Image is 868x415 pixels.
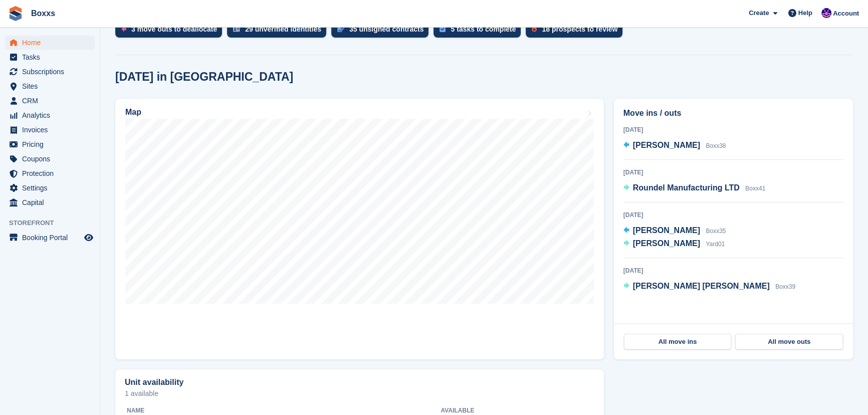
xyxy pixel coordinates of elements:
a: menu [5,36,95,50]
span: [PERSON_NAME] [PERSON_NAME] [633,282,770,290]
a: All move outs [735,334,843,350]
span: [PERSON_NAME] [633,141,700,149]
img: Jamie Malcolm [821,8,831,18]
a: menu [5,195,95,210]
h2: Unit availability [125,378,183,387]
a: [PERSON_NAME] Yard01 [623,238,725,251]
a: menu [5,166,95,180]
div: 3 move outs to deallocate [131,25,217,33]
a: menu [5,108,95,122]
a: All move ins [624,334,732,350]
span: Help [798,8,812,18]
span: Boxx35 [706,228,726,235]
p: 1 available [125,390,594,397]
a: menu [5,231,95,245]
a: 29 unverified identities [227,21,331,43]
a: menu [5,123,95,137]
span: Boxx38 [706,142,726,149]
img: move_outs_to_deallocate_icon-f764333ba52eb49d3ac5e1228854f67142a1ed5810a6f6cc68b1a99e826820c5.svg [121,26,126,32]
span: Create [749,8,769,18]
div: [DATE] [623,125,843,134]
span: Boxx41 [745,185,765,192]
h2: [DATE] in [GEOGRAPHIC_DATA] [115,70,293,84]
a: Map [115,99,604,359]
span: Settings [22,181,82,195]
span: [PERSON_NAME] [633,226,700,235]
div: 18 prospects to review [542,25,617,33]
img: contract_signature_icon-13c848040528278c33f63329250d36e43548de30e8caae1d1a13099fd9432cc5.svg [337,26,344,32]
span: Home [22,36,82,50]
span: Subscriptions [22,65,82,79]
a: [PERSON_NAME] Boxx35 [623,225,726,238]
img: prospect-51fa495bee0391a8d652442698ab0144808aea92771e9ea1ae160a38d050c398.svg [532,26,537,32]
div: 5 tasks to complete [451,25,516,33]
span: Roundel Manufacturing LTD [633,183,740,192]
h2: Map [125,108,141,117]
div: 29 unverified identities [245,25,321,33]
span: Storefront [9,218,100,228]
h2: Move ins / outs [623,107,843,119]
a: menu [5,137,95,151]
div: [DATE] [623,266,843,275]
a: menu [5,79,95,93]
a: Boxxs [27,5,59,22]
img: task-75834270c22a3079a89374b754ae025e5fb1db73e45f91037f5363f120a921f8.svg [440,26,446,32]
a: Roundel Manufacturing LTD Boxx41 [623,182,766,195]
a: menu [5,94,95,108]
img: verify_identity-adf6edd0f0f0b5bbfe63781bf79b02c33cf7c696d77639b501bdc392416b5a36.svg [233,26,240,32]
span: Protection [22,166,82,180]
span: Sites [22,79,82,93]
span: Coupons [22,152,82,166]
span: Capital [22,195,82,210]
a: [PERSON_NAME] [PERSON_NAME] Boxx39 [623,280,795,293]
a: menu [5,65,95,79]
a: [PERSON_NAME] Boxx38 [623,139,726,152]
img: stora-icon-8386f47178a22dfd0bd8f6a31ec36ba5ce8667c1dd55bd0f319d3a0aa187defe.svg [8,6,23,21]
a: menu [5,152,95,166]
a: 18 prospects to review [526,21,627,43]
div: 35 unsigned contracts [349,25,424,33]
a: menu [5,50,95,64]
span: Yard01 [706,241,725,248]
span: CRM [22,94,82,108]
a: 3 move outs to deallocate [115,21,227,43]
div: [DATE] [623,168,843,177]
a: Preview store [83,232,95,244]
span: Analytics [22,108,82,122]
div: [DATE] [623,211,843,220]
span: Tasks [22,50,82,64]
span: [PERSON_NAME] [633,239,700,248]
a: 5 tasks to complete [433,21,526,43]
span: Booking Portal [22,231,82,245]
span: Boxx39 [775,283,795,290]
a: menu [5,181,95,195]
span: Invoices [22,123,82,137]
span: Pricing [22,137,82,151]
a: 35 unsigned contracts [331,21,434,43]
span: Account [833,9,859,19]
